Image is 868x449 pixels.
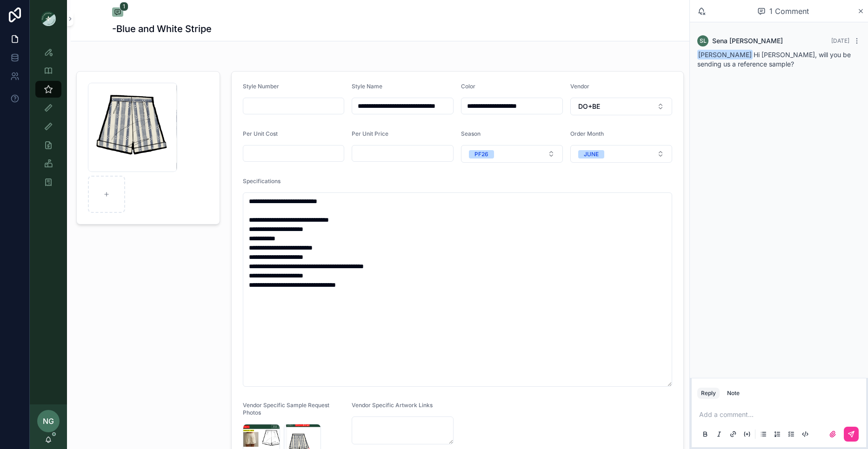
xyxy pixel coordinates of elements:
[712,36,783,46] span: Sena [PERSON_NAME]
[697,50,753,59] span: [PERSON_NAME]
[243,130,278,137] span: Per Unit Cost
[461,130,481,137] span: Season
[474,150,488,158] div: PF26
[697,51,851,68] span: Hi [PERSON_NAME], will you be sending us a reference sample?
[831,37,849,44] span: [DATE]
[243,178,280,185] span: Specifications
[570,145,672,163] button: Select Button
[584,150,599,158] div: JUNE
[243,83,279,90] span: Style Number
[112,7,123,19] button: 1
[570,98,672,115] button: Select Button
[461,145,563,163] button: Select Button
[727,390,740,397] div: Note
[723,388,743,399] button: Note
[352,130,388,137] span: Per Unit Price
[352,83,382,90] span: Style Name
[243,402,329,416] span: Vendor Specific Sample Request Photos
[41,11,56,26] img: App logo
[570,83,589,90] span: Vendor
[700,37,707,45] span: SL
[769,6,809,17] span: 1 Comment
[112,22,212,35] h1: -Blue and White Stripe
[461,83,475,90] span: Color
[352,402,433,409] span: Vendor Specific Artwork Links
[30,37,67,203] div: scrollable content
[120,2,128,11] span: 1
[697,388,720,399] button: Reply
[570,130,604,137] span: Order Month
[578,102,600,111] span: DO+BE
[43,416,54,427] span: NG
